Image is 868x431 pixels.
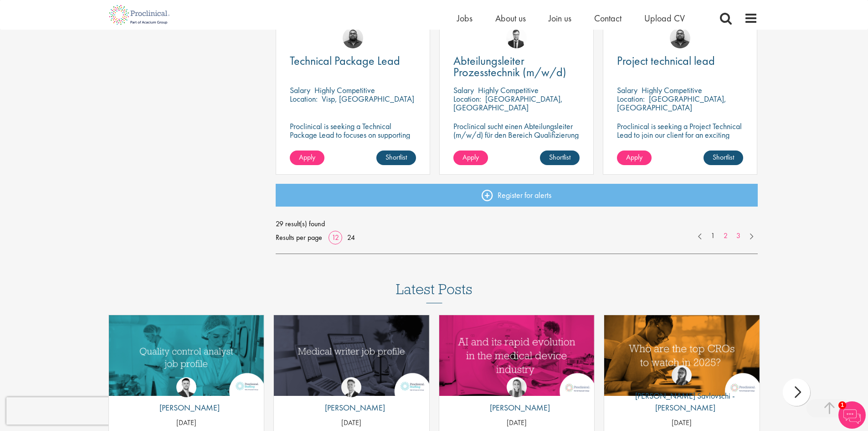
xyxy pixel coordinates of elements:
[176,377,196,397] img: Joshua Godden
[457,12,473,24] a: Jobs
[276,231,322,244] span: Results per page
[478,85,539,95] p: Highly Competitive
[329,233,342,242] a: 12
[704,151,743,165] a: Shortlist
[341,377,361,397] img: George Watson
[322,93,414,104] p: Visp, [GEOGRAPHIC_DATA]
[706,231,719,241] a: 1
[617,151,652,165] a: Apply
[549,12,571,24] a: Join us
[453,93,563,113] p: [GEOGRAPHIC_DATA], [GEOGRAPHIC_DATA]
[617,93,726,113] p: [GEOGRAPHIC_DATA], [GEOGRAPHIC_DATA]
[453,85,474,95] span: Salary
[344,233,358,242] a: 24
[540,151,580,165] a: Shortlist
[783,379,810,406] div: next
[290,85,310,95] span: Salary
[6,397,123,425] iframe: reCAPTCHA
[343,28,363,48] img: Ashley Bennett
[290,55,416,67] a: Technical Package Lead
[453,122,580,165] p: Proclinical sucht einen Abteilungsleiter (m/w/d) für den Bereich Qualifizierung zur Verstärkung d...
[453,151,488,165] a: Apply
[495,12,526,24] a: About us
[617,85,637,95] span: Salary
[453,53,566,80] span: Abteilungsleiter Prozesstechnik (m/w/d)
[274,315,429,396] img: Medical writer job profile
[290,151,324,165] a: Apply
[732,231,745,241] a: 3
[314,85,375,95] p: Highly Competitive
[453,55,580,78] a: Abteilungsleiter Prozesstechnik (m/w/d)
[453,93,481,104] span: Location:
[483,377,550,418] a: Hannah Burke [PERSON_NAME]
[672,365,692,385] img: Theodora Savlovschi - Wicks
[719,231,732,241] a: 2
[439,315,595,396] a: Link to a post
[290,93,318,104] span: Location:
[439,418,595,428] p: [DATE]
[109,418,264,428] p: [DATE]
[617,93,645,104] span: Location:
[276,217,758,231] span: 29 result(s) found
[376,151,416,165] a: Shortlist
[318,377,385,418] a: George Watson [PERSON_NAME]
[109,315,264,396] a: Link to a post
[617,55,743,67] a: Project technical lead
[604,315,760,396] a: Link to a post
[290,53,400,68] span: Technical Package Lead
[604,365,760,418] a: Theodora Savlovschi - Wicks [PERSON_NAME] Savlovschi - [PERSON_NAME]
[642,85,702,95] p: Highly Competitive
[299,152,315,162] span: Apply
[644,12,685,24] a: Upload CV
[462,152,479,162] span: Apply
[318,402,385,414] p: [PERSON_NAME]
[483,402,550,414] p: [PERSON_NAME]
[396,281,473,303] h3: Latest Posts
[617,122,743,148] p: Proclinical is seeking a Project Technical Lead to join our client for an exciting contract role.
[604,315,760,396] img: Top 10 CROs 2025 | Proclinical
[838,401,846,409] span: 1
[109,315,264,396] img: quality control analyst job profile
[290,122,416,165] p: Proclinical is seeking a Technical Package Lead to focuses on supporting the integration of mecha...
[670,28,690,48] img: Ashley Bennett
[506,28,527,48] img: Antoine Mortiaux
[507,377,527,397] img: Hannah Burke
[604,418,760,428] p: [DATE]
[617,53,715,68] span: Project technical lead
[838,401,866,429] img: Chatbot
[594,12,621,24] a: Contact
[626,152,642,162] span: Apply
[604,390,760,413] p: [PERSON_NAME] Savlovschi - [PERSON_NAME]
[153,377,220,418] a: Joshua Godden [PERSON_NAME]
[439,315,595,396] img: AI and Its Impact on the Medical Device Industry | Proclinical
[276,184,758,207] a: Register for alerts
[274,315,429,396] a: Link to a post
[274,418,429,428] p: [DATE]
[153,402,220,414] p: [PERSON_NAME]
